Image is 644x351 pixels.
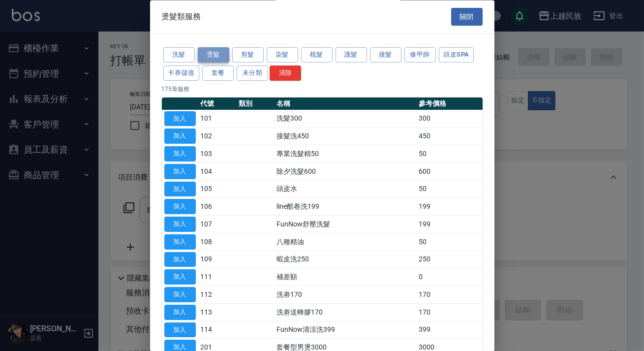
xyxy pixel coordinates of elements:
td: 頭皮水 [274,181,416,198]
td: 八種精油 [274,233,416,251]
td: 補差額 [274,268,416,286]
td: 50 [416,145,482,163]
button: 染髮 [267,48,298,63]
button: 套餐 [202,65,234,81]
td: 104 [198,163,236,181]
th: 名稱 [274,97,416,110]
button: 加入 [164,182,196,197]
button: 護髮 [336,48,367,63]
td: 102 [198,128,236,145]
td: 接髮洗450 [274,128,416,145]
button: 加入 [164,147,196,162]
td: 250 [416,251,482,269]
button: 接髮 [370,48,401,63]
button: 頭皮SPA [439,48,474,63]
td: 洗劵送蜂膠170 [274,304,416,321]
button: 關閉 [451,8,483,26]
button: 梳髮 [301,48,333,63]
td: 113 [198,304,236,321]
td: 103 [198,145,236,163]
button: 加入 [164,270,196,285]
button: 加入 [164,199,196,215]
td: 洗髮300 [274,110,416,128]
button: 未分類 [237,65,268,81]
td: 洗劵170 [274,286,416,304]
td: 114 [198,321,236,339]
button: 加入 [164,287,196,303]
td: 112 [198,286,236,304]
td: 300 [416,110,482,128]
td: 399 [416,321,482,339]
button: 修甲師 [404,48,436,63]
td: FunNow舒壓洗髮 [274,216,416,233]
td: 108 [198,233,236,251]
button: 加入 [164,129,196,144]
button: 加入 [164,164,196,179]
td: line酷卷洗199 [274,198,416,216]
button: 加入 [164,217,196,232]
td: 199 [416,198,482,216]
button: 加入 [164,252,196,267]
td: 0 [416,268,482,286]
th: 參考價格 [416,97,482,110]
td: 106 [198,198,236,216]
th: 類別 [236,97,274,110]
td: 專業洗髮精50 [274,145,416,163]
td: 105 [198,181,236,198]
button: 加入 [164,234,196,250]
td: 111 [198,268,236,286]
td: 199 [416,216,482,233]
td: 50 [416,181,482,198]
button: 燙髮 [198,48,229,63]
td: 600 [416,163,482,181]
td: 蝦皮洗250 [274,251,416,269]
button: 清除 [270,65,301,81]
button: 洗髮 [163,48,195,63]
td: 101 [198,110,236,128]
td: 170 [416,304,482,321]
button: 剪髮 [232,48,264,63]
td: 107 [198,216,236,233]
td: FunNow清涼洗399 [274,321,416,339]
button: 加入 [164,111,196,127]
button: 加入 [164,322,196,338]
button: 卡券儲值 [163,65,200,81]
td: 50 [416,233,482,251]
th: 代號 [198,97,236,110]
p: 175 筆服務 [162,85,483,94]
td: 170 [416,286,482,304]
button: 加入 [164,305,196,320]
td: 除夕洗髮600 [274,163,416,181]
span: 燙髮類服務 [162,12,201,22]
td: 450 [416,128,482,145]
td: 109 [198,251,236,269]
